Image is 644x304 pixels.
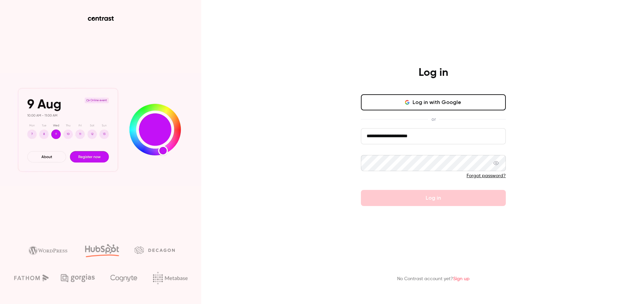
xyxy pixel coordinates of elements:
h4: Log in [419,66,448,80]
a: Forgot password? [467,173,506,178]
a: Sign up [453,276,470,281]
span: or [428,116,439,123]
button: Log in with Google [361,94,506,110]
img: decagon [135,246,175,254]
p: No Contrast account yet? [397,275,470,283]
